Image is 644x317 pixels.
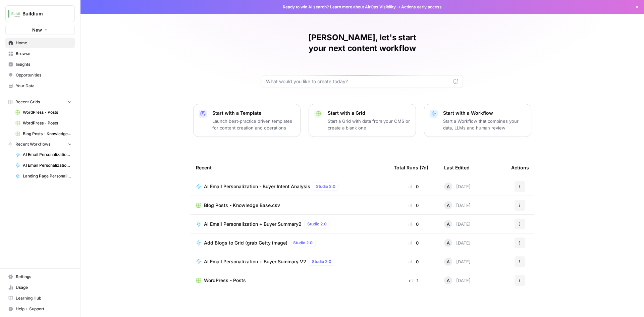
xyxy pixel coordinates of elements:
a: Blog Posts - Knowledge Base.csv [12,128,75,139]
span: Opportunities [16,72,72,78]
span: Add Blogs to Grid (grab Getty image) [204,240,287,246]
p: Start with a Grid [328,110,410,116]
span: WordPress - Posts [204,277,246,284]
span: Usage [16,284,72,290]
span: WordPress - Posts [23,120,72,126]
div: [DATE] [444,182,471,191]
div: [DATE] [444,220,471,228]
p: Start with a Workflow [443,110,526,116]
span: New [32,27,42,33]
span: Blog Posts - Knowledge Base.csv [23,131,72,137]
span: A [447,277,450,284]
p: Launch best-practice driven templates for content creation and operations [212,118,295,131]
div: Last Edited [444,158,470,177]
p: Start a Workflow that combines your data, LLMs and human review [443,118,526,131]
h1: [PERSON_NAME], let's start your next content workflow [262,32,463,54]
a: Learn more [330,4,352,9]
button: New [5,25,75,35]
div: Recent [196,158,383,177]
span: AI Email Personalization + Buyer Summary2 [204,221,302,227]
a: WordPress - Posts [12,107,75,118]
span: A [447,258,450,265]
button: Start with a WorkflowStart a Workflow that combines your data, LLMs and human review [424,104,531,137]
a: Landing Page Personalization Test [12,171,75,181]
span: Blog Posts - Knowledge Base.csv [204,202,280,209]
span: Your Data [16,83,72,89]
p: Start a Grid with data from your CMS or create a blank one [328,118,410,131]
button: Help + Support [5,304,75,314]
input: What would you like to create today? [266,78,450,85]
div: Total Runs (7d) [394,158,428,177]
a: Your Data [5,81,75,91]
div: [DATE] [444,258,471,266]
span: Studio 2.0 [293,240,313,246]
span: AI Email Personalization - Buyer Intent Analysis [204,183,310,190]
span: Browse [16,51,72,57]
span: Settings [16,274,72,280]
div: 0 [394,221,433,227]
a: Insights [5,59,75,70]
span: Recent Grids [15,99,40,105]
span: A [447,183,450,190]
span: AI Email Personalization - Buyer Intent Analysis [23,152,72,158]
div: 0 [394,240,433,246]
span: Learning Hub [16,295,72,301]
span: A [447,202,450,209]
a: AI Email Personalization + Buyer Summary V2Studio 2.0 [196,258,383,266]
span: Studio 2.0 [316,183,335,190]
div: 0 [394,183,433,190]
img: Buildium Logo [8,8,20,20]
div: [DATE] [444,201,471,209]
span: Home [16,40,72,46]
span: Recent Workflows [15,141,50,147]
span: WordPress - Posts [23,109,72,115]
div: 1 [394,277,433,284]
a: WordPress - Posts [12,118,75,128]
span: Ready to win AI search? about AirOps Visibility [283,4,396,10]
span: Help + Support [16,306,72,312]
span: Studio 2.0 [312,259,331,265]
div: 0 [394,258,433,265]
span: Buildium [22,10,63,17]
p: Start with a Template [212,110,295,116]
a: AI Email Personalization + Buyer Summary2 [12,160,75,171]
button: Recent Workflows [5,139,75,149]
a: AI Email Personalization - Buyer Intent AnalysisStudio 2.0 [196,182,383,191]
div: [DATE] [444,276,471,284]
a: Learning Hub [5,293,75,304]
div: 0 [394,202,433,209]
a: Settings [5,271,75,282]
a: AI Email Personalization + Buyer Summary2Studio 2.0 [196,220,383,228]
button: Start with a GridStart a Grid with data from your CMS or create a blank one [309,104,416,137]
a: Usage [5,282,75,293]
span: Landing Page Personalization Test [23,173,72,179]
a: WordPress - Posts [196,277,383,284]
button: Workspace: Buildium [5,5,75,22]
div: Actions [511,158,529,177]
span: A [447,240,450,246]
span: AI Email Personalization + Buyer Summary V2 [204,258,306,265]
a: Home [5,38,75,48]
div: [DATE] [444,239,471,247]
span: Actions early access [401,4,442,10]
span: Studio 2.0 [307,221,327,227]
button: Start with a TemplateLaunch best-practice driven templates for content creation and operations [193,104,301,137]
a: Opportunities [5,70,75,81]
button: Recent Grids [5,97,75,107]
a: Blog Posts - Knowledge Base.csv [196,202,383,209]
a: Add Blogs to Grid (grab Getty image)Studio 2.0 [196,239,383,247]
span: A [447,221,450,227]
span: Insights [16,61,72,67]
a: Browse [5,48,75,59]
span: AI Email Personalization + Buyer Summary2 [23,162,72,168]
a: AI Email Personalization - Buyer Intent Analysis [12,149,75,160]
